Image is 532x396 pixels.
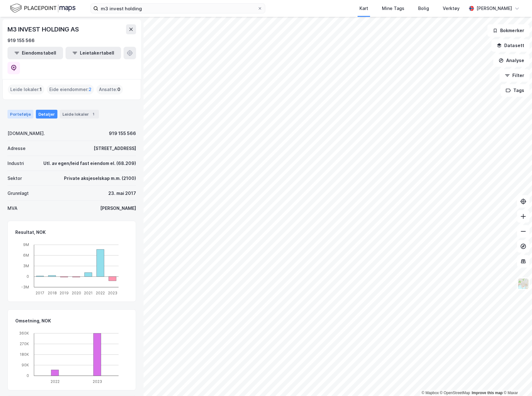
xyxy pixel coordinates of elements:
[7,110,33,118] div: Portefølje
[443,5,460,12] div: Verktøy
[501,366,532,396] div: Kontrollprogram for chat
[7,205,17,212] div: MVA
[108,290,117,295] tspan: 2023
[72,290,81,295] tspan: 2020
[47,85,94,94] div: Eide eiendommer :
[36,290,44,295] tspan: 2017
[7,145,26,152] div: Adresse
[66,47,121,59] button: Leietakertabell
[27,373,29,378] tspan: 0
[20,352,29,357] tspan: 180K
[7,160,24,167] div: Industri
[10,3,76,14] img: logo.f888ab2527a4732fd821a326f86c7f29.svg
[51,379,60,384] tspan: 2022
[487,24,530,37] button: Bokmerker
[20,341,29,346] tspan: 270K
[382,5,404,12] div: Mine Tags
[7,130,45,137] div: [DOMAIN_NAME].
[90,111,96,117] div: 1
[96,290,105,295] tspan: 2022
[27,274,29,279] tspan: 0
[109,130,136,137] div: 919 155 566
[501,366,532,396] iframe: Chat Widget
[21,285,29,289] tspan: -3M
[7,24,80,34] div: M3 INVEST HOLDING AS
[23,242,29,247] tspan: 9M
[359,5,368,12] div: Kart
[7,190,29,197] div: Grunnlagt
[84,290,93,295] tspan: 2021
[117,86,120,93] span: 0
[40,86,42,93] span: 1
[93,379,102,384] tspan: 2023
[22,363,29,367] tspan: 90K
[48,290,57,295] tspan: 2018
[89,86,91,93] span: 2
[476,5,512,12] div: [PERSON_NAME]
[100,205,136,212] div: [PERSON_NAME]
[517,278,529,290] img: Z
[36,110,57,118] div: Detaljer
[491,39,530,52] button: Datasett
[7,47,63,59] button: Eiendomstabell
[500,84,530,97] button: Tags
[418,5,429,12] div: Bolig
[108,190,136,197] div: 23. mai 2017
[60,110,99,118] div: Leide lokaler
[15,229,128,236] div: Resultat, NOK
[500,69,530,82] button: Filter
[8,85,44,94] div: Leide lokaler :
[23,263,29,268] tspan: 3M
[7,37,35,44] div: 919 155 566
[440,391,470,395] a: OpenStreetMap
[64,175,136,182] div: Private aksjeselskap m.m. (2100)
[23,253,29,258] tspan: 6M
[60,290,69,295] tspan: 2019
[43,160,136,167] div: Utl. av egen/leid fast eiendom el. (68.209)
[472,391,503,395] a: Improve this map
[96,85,123,94] div: Ansatte :
[94,145,136,152] div: [STREET_ADDRESS]
[19,331,29,336] tspan: 360K
[493,54,530,67] button: Analyse
[422,391,439,395] a: Mapbox
[7,175,22,182] div: Sektor
[98,4,257,13] input: Søk på adresse, matrikkel, gårdeiere, leietakere eller personer
[15,317,128,325] div: Omsetning, NOK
